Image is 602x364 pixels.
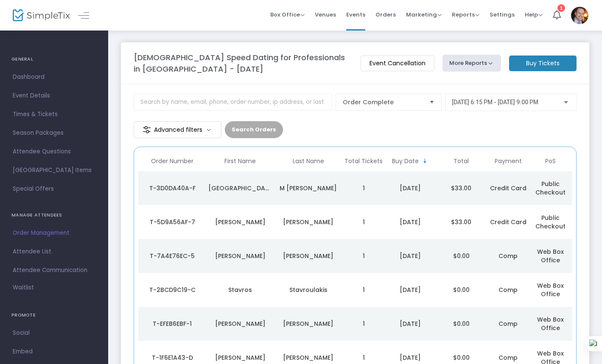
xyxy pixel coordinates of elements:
m-button: Buy Tickets [509,56,577,71]
div: Devon [208,184,272,192]
div: T-EFEB6EBF-1 [140,320,204,328]
div: Morrison [277,218,340,226]
span: Reports [452,11,479,19]
div: Abramov [277,320,340,328]
span: Sortable [422,158,428,164]
div: 9/14/2025 [387,286,434,294]
img: filter [143,125,151,134]
span: Attendee List [13,246,95,257]
span: Embed [13,346,95,357]
span: [GEOGRAPHIC_DATA] Items [13,165,95,176]
div: Isaac [208,252,272,260]
span: Payment [495,158,522,165]
span: Event Details [13,90,95,101]
span: Marketing [406,11,442,19]
td: 1 [342,239,385,273]
td: $0.00 [436,239,487,273]
h4: GENERAL [11,51,97,68]
m-panel-title: [DEMOGRAPHIC_DATA] Speed Dating for Professionals in [GEOGRAPHIC_DATA] - [DATE] [134,52,352,75]
span: Buy Date [392,158,419,165]
span: [DATE] 6:15 PM - [DATE] 9:00 PM [452,99,538,106]
span: Total [454,158,469,165]
span: Credit Card [490,184,526,192]
td: 1 [342,273,385,307]
button: Select [426,94,438,110]
span: Order Complete [343,98,423,106]
div: Stavros [208,286,272,294]
h4: MANAGE ATTENDEES [11,207,97,224]
span: Web Box Office [537,247,564,264]
div: 9/14/2025 [387,252,434,260]
span: Box Office [270,11,305,19]
td: $0.00 [436,273,487,307]
span: Order Management [13,228,95,239]
td: $0.00 [436,307,487,341]
div: 9/14/2025 [387,320,434,328]
div: T-1F6E1A43-D [140,353,204,362]
span: Orders [375,4,396,25]
div: 9/14/2025 [387,218,434,226]
span: Comp [498,252,518,260]
span: Comp [498,353,518,362]
div: T-5D9A56AF-7 [140,218,204,226]
span: Public Checkout [535,214,566,231]
div: 1 [557,4,565,12]
td: $33.00 [436,205,487,239]
span: Help [525,11,543,19]
div: Gary [208,218,272,226]
div: David [208,320,272,328]
td: 1 [342,307,385,341]
th: Total Tickets [342,151,385,171]
td: 1 [342,205,385,239]
span: Comp [498,320,518,328]
span: Dashboard [13,72,95,83]
div: Curran [277,353,340,362]
div: 9/14/2025 [387,353,434,362]
div: James [208,353,272,362]
span: Credit Card [490,218,526,226]
m-button: Event Cancellation [361,56,434,71]
span: Order Number [151,158,193,165]
div: 9/14/2025 [387,184,434,192]
span: Attendee Questions [13,146,95,157]
button: More Reports [442,55,501,72]
span: Web Box Office [537,281,564,298]
span: Waitlist [13,283,34,292]
td: $33.00 [436,171,487,205]
td: 1 [342,171,385,205]
span: Attendee Communication [13,265,95,276]
span: Events [346,4,365,25]
span: First Name [224,158,256,165]
h4: PROMOTE [11,307,97,324]
span: Season Packages [13,128,95,139]
span: Venues [315,4,336,25]
div: T-2BCD9C19-C [140,286,204,294]
span: Times & Tickets [13,109,95,120]
div: Parker [277,252,340,260]
span: Special Offers [13,183,95,195]
span: Social [13,328,95,339]
div: M Chisholm [277,184,340,192]
input: Search by name, email, phone, order number, ip address, or last 4 digits of card [134,94,332,111]
div: Stavroulakis [277,286,340,294]
m-button: Advanced filters [134,121,221,138]
span: Comp [498,286,518,294]
span: Public Checkout [535,180,566,197]
span: Last Name [293,158,324,165]
div: T-3D0DA40A-F [140,184,204,192]
span: Web Box Office [537,315,564,332]
span: PoS [545,158,556,165]
span: Settings [490,4,515,25]
div: T-7A4E76EC-5 [140,252,204,260]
